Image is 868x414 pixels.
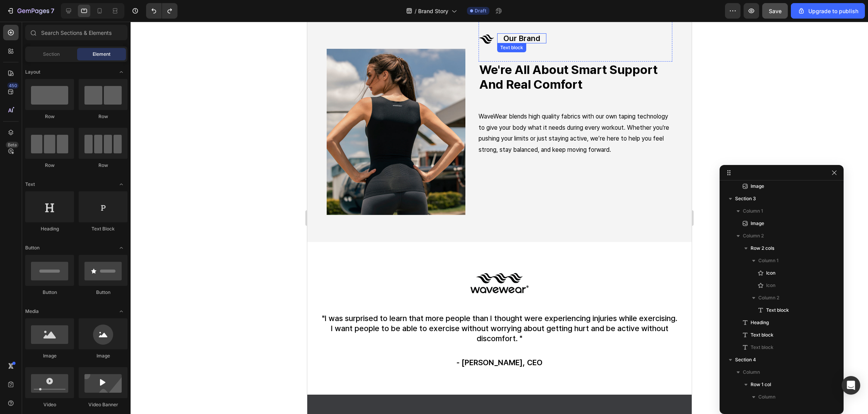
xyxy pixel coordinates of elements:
[79,289,127,296] div: Button
[769,8,782,14] span: Save
[79,401,127,408] div: Video Banner
[307,22,692,414] iframe: Design area
[751,331,773,339] span: Text block
[25,181,35,188] span: Text
[25,225,74,232] div: Heading
[79,225,127,232] div: Text Block
[797,7,858,15] div: Upgrade to publish
[735,356,756,364] span: Section 4
[743,207,763,215] span: Column 1
[6,142,19,148] div: Beta
[25,289,74,296] div: Button
[25,352,74,359] div: Image
[51,6,54,15] p: 7
[735,195,756,203] span: Section 3
[25,308,39,315] span: Media
[25,244,40,251] span: Button
[115,178,127,191] span: Toggle open
[7,82,19,89] div: 450
[751,344,773,351] span: Text block
[842,376,860,395] div: Open Intercom Messenger
[25,162,74,169] div: Row
[79,162,127,169] div: Row
[791,3,865,19] button: Upgrade to publish
[475,7,486,14] span: Draft
[25,401,74,408] div: Video
[751,220,764,227] span: Image
[751,244,774,252] span: Row 2 cols
[115,305,127,318] span: Toggle open
[25,25,127,40] input: Search Sections & Elements
[25,69,40,76] span: Layout
[751,381,771,388] span: Row 1 col
[766,269,775,277] span: Icon
[418,7,448,15] span: Brand Story
[93,51,110,58] span: Element
[743,232,764,240] span: Column 2
[146,3,177,19] div: Undo/Redo
[758,294,779,302] span: Column 2
[43,51,60,58] span: Section
[79,113,127,120] div: Row
[743,368,760,376] span: Column
[79,352,127,359] div: Image
[115,242,127,254] span: Toggle open
[758,257,778,265] span: Column 1
[751,319,769,326] span: Heading
[762,3,788,19] button: Save
[25,113,74,120] div: Row
[758,393,775,401] span: Column
[751,182,764,190] span: Image
[415,7,417,15] span: /
[766,282,775,289] span: Icon
[766,306,789,314] span: Text block
[115,66,127,78] span: Toggle open
[3,3,58,19] button: 7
